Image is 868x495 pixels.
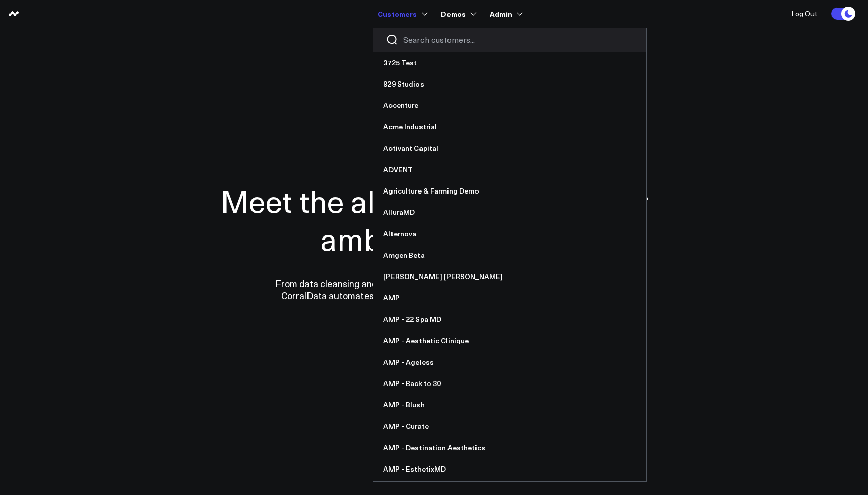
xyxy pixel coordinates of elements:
[373,159,646,180] a: ADVENT
[403,34,633,45] input: Search customers input
[185,182,684,257] h1: Meet the all-in-one data hub for ambitious teams
[373,73,646,95] a: 829 Studios
[373,458,646,480] a: AMP - EsthetixMD
[378,5,426,23] a: Customers
[373,244,646,266] a: Amgen Beta
[373,351,646,373] a: AMP - Ageless
[373,309,646,330] a: AMP - 22 Spa MD
[373,223,646,244] a: Alternova
[441,5,474,23] a: Demos
[373,437,646,458] a: AMP - Destination Aesthetics
[373,95,646,116] a: Accenture
[373,202,646,223] a: AlluraMD
[373,180,646,202] a: Agriculture & Farming Demo
[373,373,646,394] a: AMP - Back to 30
[373,330,646,351] a: AMP - Aesthetic Clinique
[373,137,646,159] a: Activant Capital
[373,116,646,137] a: Acme Industrial
[490,5,521,23] a: Admin
[373,416,646,437] a: AMP - Curate
[254,278,615,302] p: From data cleansing and integration to personalized dashboards and insights, CorralData automates...
[373,287,646,309] a: AMP
[373,394,646,416] a: AMP - Blush
[373,266,646,287] a: [PERSON_NAME] [PERSON_NAME]
[373,52,646,73] a: 3725 Test
[386,34,398,46] button: Search customers button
